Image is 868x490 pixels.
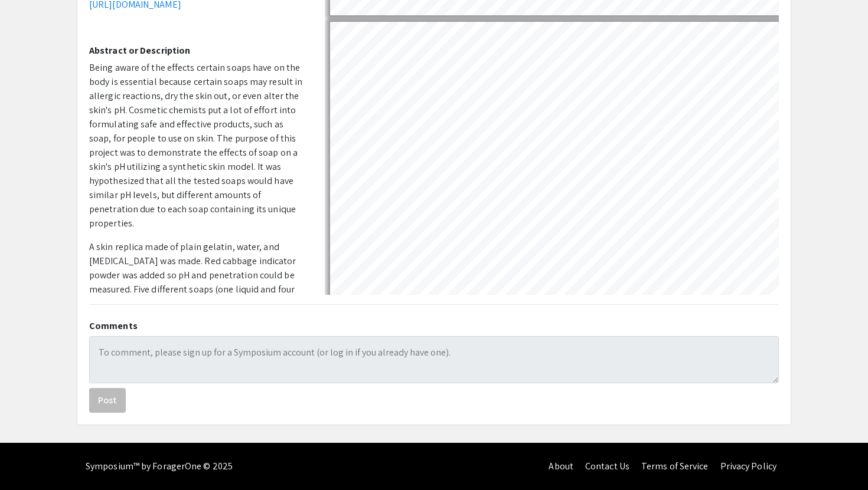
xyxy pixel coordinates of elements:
[549,460,573,472] a: About
[89,45,307,56] h2: Abstract or Description
[89,241,304,423] span: A skin replica made of plain gelatin, water, and [MEDICAL_DATA] was made. Red cabbage indicator p...
[86,443,233,490] div: Symposium™ by ForagerOne © 2025
[720,460,776,472] a: Privacy Policy
[89,388,126,413] button: Post
[89,61,302,229] span: Being aware of the effects certain soaps have on the body is essential because certain soaps may ...
[641,460,709,472] a: Terms of Service
[89,320,779,331] h2: Comments
[585,460,629,472] a: Contact Us
[9,437,50,481] iframe: Chat
[325,17,846,314] div: Page 8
